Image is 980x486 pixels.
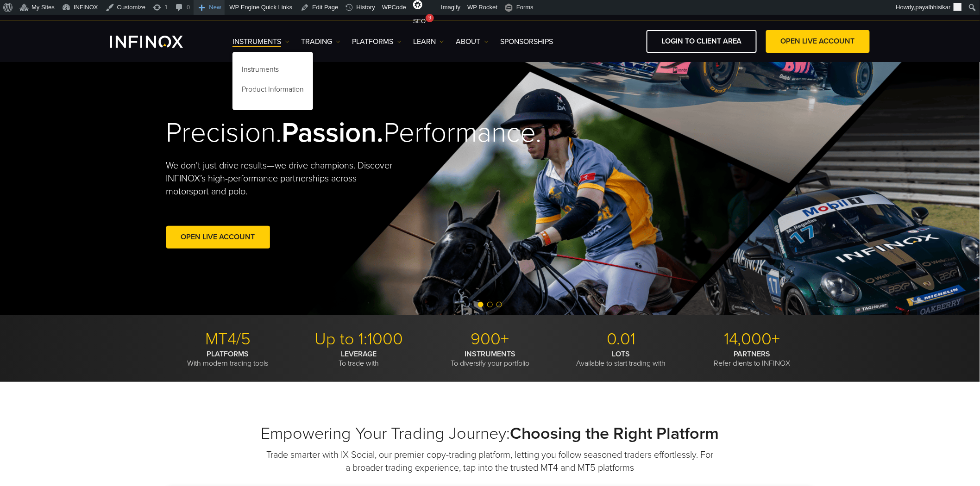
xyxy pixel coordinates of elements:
p: To diversify your portfolio [428,349,552,368]
strong: Choosing the Right Platform [510,424,719,443]
a: Instruments [232,61,313,81]
a: Product Information [232,81,313,101]
span: Go to slide 1 [478,302,484,307]
strong: LEVERAGE [341,349,377,359]
a: LOGIN TO CLIENT AREA [647,30,757,53]
a: OPEN LIVE ACCOUNT [766,30,870,53]
strong: Passion. [282,116,384,150]
span: Go to slide 2 [487,302,493,307]
p: Available to start trading with [559,349,683,368]
span: SEO [413,18,426,25]
p: Up to 1:1000 [297,329,421,349]
a: TRADING [301,36,340,47]
a: Open Live Account [166,226,270,249]
span: Go to slide 3 [496,302,502,307]
h2: Empowering Your Trading Journey: [166,424,814,444]
a: SPONSORSHIPS [500,36,553,47]
a: Instruments [232,36,289,47]
p: 900+ [428,329,552,349]
p: 0.01 [559,329,683,349]
span: payalbhisikar [916,4,951,11]
p: With modern trading tools [166,349,290,368]
a: INFINOX Logo [110,36,205,48]
strong: PLATFORMS [207,349,249,359]
a: PLATFORMS [352,36,402,47]
p: We don't just drive results—we drive champions. Discover INFINOX’s high-performance partnerships ... [166,159,400,198]
p: Refer clients to INFINOX [690,349,814,368]
p: 14,000+ [690,329,814,349]
p: MT4/5 [166,329,290,349]
div: 9 [426,14,434,22]
strong: PARTNERS [734,349,771,359]
strong: INSTRUMENTS [465,349,515,359]
strong: LOTS [612,349,630,359]
h2: Precision. Performance. [166,116,458,150]
a: Learn [413,36,444,47]
p: To trade with [297,349,421,368]
p: Trade smarter with IX Social, our premier copy-trading platform, letting you follow seasoned trad... [265,449,715,474]
a: ABOUT [456,36,489,47]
